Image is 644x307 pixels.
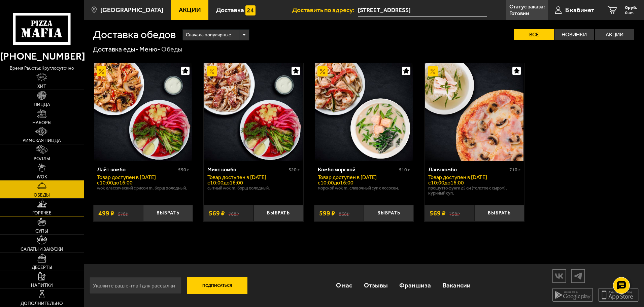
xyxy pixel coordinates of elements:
img: Лайт комбо [94,63,192,162]
img: Акционный [97,66,107,76]
p: Морской Wok M, Сливочный суп с лососем. [318,185,410,191]
h1: Доставка обедов [93,29,176,40]
label: Новинки [554,29,594,40]
span: 569 ₽ [209,210,225,217]
span: c 10:00 до 16:00 [97,179,133,186]
span: Товар доступен [97,174,135,180]
p: Wok классический с рисом M, Борщ холодный. [97,185,189,191]
label: Все [514,29,554,40]
span: WOK [37,175,47,179]
a: АкционныйМикс комбо [204,63,303,162]
input: Укажите ваш e-mail для рассылки [89,277,182,294]
span: Акции [179,7,201,13]
a: Вакансии [437,274,476,296]
span: 710 г [509,167,520,173]
s: 678 ₽ [117,210,128,217]
img: Комбо морской [315,63,413,162]
p: Статус заказа: [509,4,545,9]
span: 0 руб. [625,5,637,10]
a: Франшиза [394,274,437,296]
span: Доставить по адресу: [292,7,358,13]
span: Напитки [31,283,53,288]
span: Супы [35,229,48,234]
span: 510 г [399,167,410,173]
div: Лайт комбо [97,166,176,173]
img: Микс комбо [204,63,303,162]
span: Доставка [216,7,244,13]
a: Доставка еды- [93,45,138,53]
div: Ланч комбо [428,166,508,173]
p: Сытный Wok M, Борщ холодный. [207,185,300,191]
img: tg [572,270,584,282]
span: c 10:00 до 16:00 [318,179,353,186]
span: в [DATE] [466,174,487,180]
span: Пицца [34,102,50,107]
img: Ланч комбо [425,63,523,162]
span: Товар доступен [207,174,245,180]
span: Римская пицца [23,138,61,143]
div: Микс комбо [207,166,287,173]
p: Готовим [509,11,529,16]
img: 15daf4d41897b9f0e9f617042186c801.svg [245,5,256,15]
span: 550 г [178,167,189,173]
span: Наборы [32,121,52,125]
span: 0 шт. [625,11,637,15]
span: Товар доступен [428,174,466,180]
img: Акционный [207,66,217,76]
span: Екатерининский проспект, 3Б [358,4,487,16]
input: Ваш адрес доставки [358,4,487,16]
span: 599 ₽ [319,210,335,217]
button: Подписаться [187,277,247,294]
span: Салаты и закуски [21,247,63,252]
button: Выбрать [364,205,414,221]
span: В кабинет [565,7,594,13]
span: Горячее [32,211,52,215]
a: Меню- [139,45,160,53]
span: Десерты [32,265,52,270]
span: Хит [37,84,46,89]
button: Выбрать [253,205,303,221]
button: Выбрать [474,205,524,221]
img: Акционный [428,66,438,76]
s: 758 ₽ [449,210,460,217]
a: Отзывы [358,274,394,296]
span: 520 г [289,167,300,173]
span: c 10:00 до 16:00 [428,179,464,186]
span: Товар доступен [318,174,356,180]
span: в [DATE] [356,174,377,180]
span: Дополнительно [21,301,63,306]
label: Акции [595,29,635,40]
span: 499 ₽ [98,210,114,217]
s: 868 ₽ [339,210,349,217]
p: Прошутто Фунги 25 см (толстое с сыром), Куриный суп. [428,185,520,196]
a: О нас [330,274,358,296]
div: Обеды [161,45,182,54]
div: Комбо морской [318,166,397,173]
span: Сначала популярные [186,29,231,41]
a: АкционныйЛанч комбо [425,63,524,162]
img: vk [553,270,566,282]
span: [GEOGRAPHIC_DATA] [100,7,163,13]
img: Акционный [317,66,328,76]
a: АкционныйЛайт комбо [93,63,193,162]
span: 569 ₽ [430,210,446,217]
s: 768 ₽ [228,210,239,217]
a: АкционныйКомбо морской [314,63,414,162]
button: Выбрать [143,205,193,221]
span: в [DATE] [245,174,266,180]
span: c 10:00 до 16:00 [207,179,243,186]
span: Роллы [34,157,50,161]
span: Обеды [34,193,50,198]
span: в [DATE] [135,174,156,180]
